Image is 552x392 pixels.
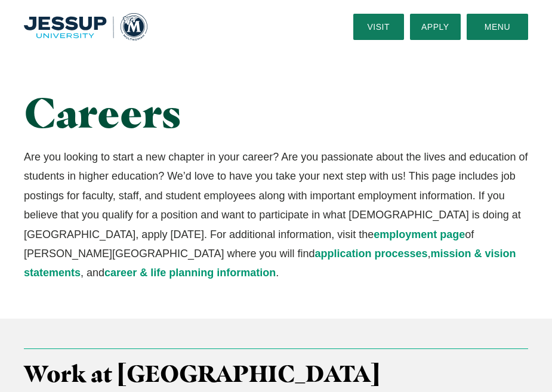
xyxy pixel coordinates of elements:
[410,14,461,40] a: Apply
[24,147,528,283] p: Are you looking to start a new chapter in your career? Are you passionate about the lives and edu...
[467,14,528,40] button: Menu
[24,13,147,41] img: Multnomah University Logo
[314,248,427,260] a: application processes
[24,360,528,388] h3: Work at [GEOGRAPHIC_DATA]
[374,229,465,240] a: employment page
[24,13,147,41] a: Home
[24,89,528,135] h1: Careers
[104,267,276,279] a: career & life planning information
[353,14,404,40] a: Visit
